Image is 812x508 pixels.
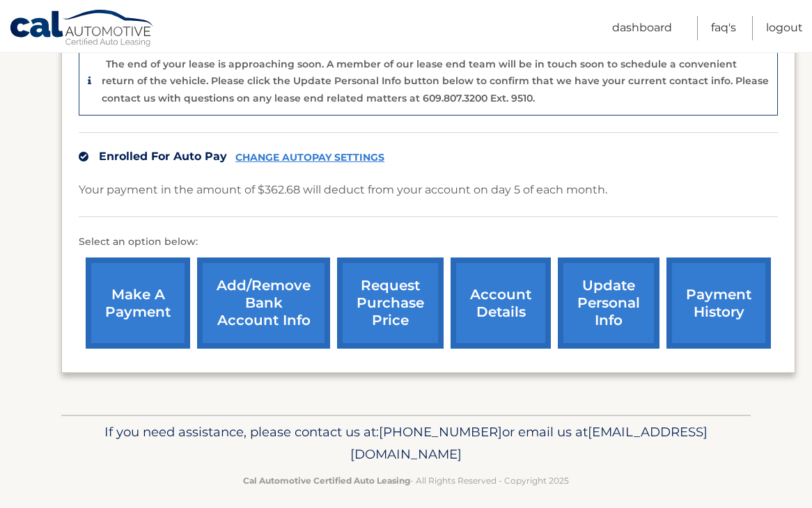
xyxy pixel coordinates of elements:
a: FAQ's [711,16,736,40]
span: [EMAIL_ADDRESS][DOMAIN_NAME] [350,424,708,462]
span: [PHONE_NUMBER] [379,424,502,440]
strong: Cal Automotive Certified Auto Leasing [243,475,410,486]
a: Add/Remove bank account info [197,257,330,349]
p: If you need assistance, please contact us at: or email us at [70,421,742,466]
span: Enrolled For Auto Pay [99,150,227,163]
a: payment history [666,257,771,349]
a: Cal Automotive [9,9,155,49]
a: account details [451,257,551,349]
a: Logout [766,16,803,40]
a: Dashboard [612,16,672,40]
p: Select an option below: [79,234,778,251]
img: check.svg [79,152,88,161]
p: The end of your lease is approaching soon. A member of our lease end team will be in touch soon t... [102,58,769,104]
a: CHANGE AUTOPAY SETTINGS [235,152,384,164]
p: Your payment in the amount of $362.68 will deduct from your account on day 5 of each month. [79,180,607,200]
a: request purchase price [337,257,444,349]
p: - All Rights Reserved - Copyright 2025 [70,473,742,488]
a: update personal info [558,257,659,349]
a: make a payment [86,257,190,349]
